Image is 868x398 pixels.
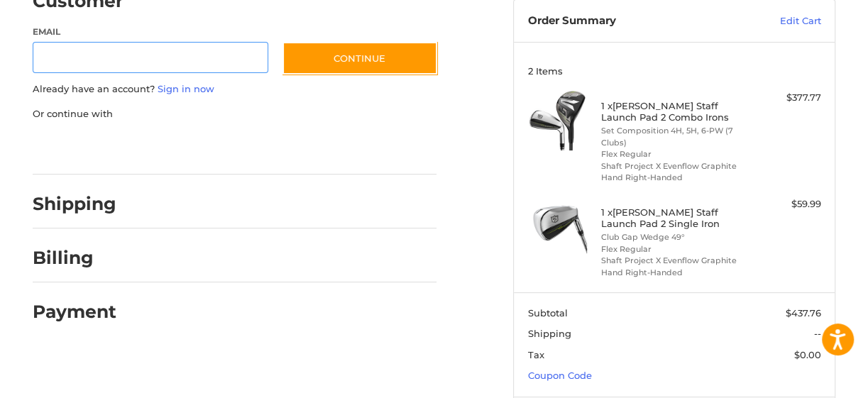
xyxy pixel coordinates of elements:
h4: 1 x [PERSON_NAME] Staff Launch Pad 2 Single Iron [601,206,745,230]
a: Coupon Code [528,370,592,381]
li: Club Gap Wedge 49° [601,231,745,243]
iframe: PayPal-paypal [28,135,135,160]
h3: Order Summary [528,14,727,28]
span: $0.00 [794,349,821,360]
label: Email [33,26,268,38]
li: Set Composition 4H, 5H, 6-PW (7 Clubs) [601,125,745,148]
a: Edit Cart [727,14,821,28]
h4: 1 x [PERSON_NAME] Staff Launch Pad 2 Combo Irons [601,100,745,123]
li: Hand Right-Handed [601,267,745,279]
h3: 2 Items [528,65,821,77]
iframe: PayPal-paylater [148,135,255,160]
h2: Billing [33,247,116,269]
span: $437.76 [786,307,821,319]
li: Shaft Project X Evenflow Graphite [601,160,745,172]
span: Subtotal [528,307,568,319]
p: Or continue with [33,107,436,121]
iframe: PayPal-venmo [269,135,375,160]
p: Already have an account? [33,82,436,96]
li: Hand Right-Handed [601,172,745,184]
div: $59.99 [747,197,820,211]
div: $377.77 [747,91,820,105]
button: Continue [282,42,437,74]
a: Sign in now [158,83,214,94]
li: Flex Regular [601,243,745,255]
h2: Payment [33,301,116,323]
span: Shipping [528,328,571,339]
h2: Shipping [33,193,116,215]
li: Flex Regular [601,148,745,160]
li: Shaft Project X Evenflow Graphite [601,255,745,267]
span: Tax [528,349,544,360]
span: -- [814,328,821,339]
